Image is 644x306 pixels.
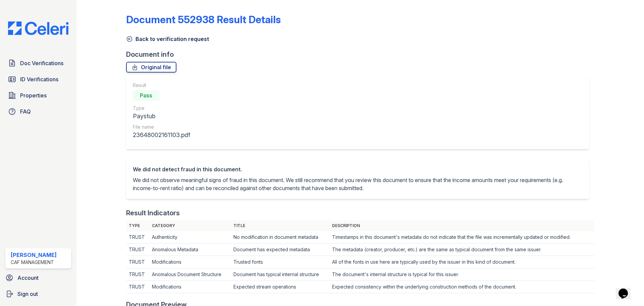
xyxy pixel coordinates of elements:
[126,62,176,73] a: Original file
[126,220,150,231] th: Type
[149,281,230,293] td: Modifications
[133,82,190,89] div: Result
[231,244,329,256] td: Document has expected metadata
[231,231,329,244] td: No modification in document metadata
[329,244,594,256] td: The metadata (creator, producer, etc.) are the same as typical document from the same issuer.
[231,281,329,293] td: Expected stream operations
[133,165,582,173] div: We did not detect fraud in this document.
[149,220,230,231] th: Category
[329,256,594,268] td: All of the fonts in use here are typically used by the issuer in this kind of document.
[20,91,47,99] span: Properties
[3,21,74,35] img: CE_Logo_Blue-a8612792a0a2168367f1c8372b55b34899dd931a85d93a1a3d3e32e68fde9ad4.png
[133,176,582,192] p: We did not observe meaningful signs of fraud in this document. We still recommend that you review...
[20,107,31,116] span: FAQ
[616,279,637,299] iframe: chat widget
[5,89,71,102] a: Properties
[11,251,57,259] div: [PERSON_NAME]
[133,105,190,112] div: Type
[329,220,594,231] th: Description
[5,56,71,70] a: Doc Verifications
[329,231,594,244] td: Timestamps in this document's metadata do not indicate that the file was incrementally updated or...
[126,244,150,256] td: TRUST
[5,73,71,86] a: ID Verifications
[231,256,329,268] td: Trusted fonts
[329,268,594,281] td: The document's internal structure is typical for this issuer.
[329,281,594,293] td: Expected consistency within the underlying construction methods of the document.
[126,268,150,281] td: TRUST
[17,290,38,298] span: Sign out
[17,274,39,282] span: Account
[133,112,190,121] div: Paystub
[3,271,74,285] a: Account
[126,256,150,268] td: TRUST
[149,256,230,268] td: Modifications
[126,35,209,43] a: Back to verification request
[133,130,190,140] div: 23648002161103.pdf
[231,268,329,281] td: Document has typical internal structure
[5,105,71,118] a: FAQ
[126,281,150,293] td: TRUST
[133,90,160,101] div: Pass
[231,220,329,231] th: Title
[126,231,150,244] td: TRUST
[126,50,594,59] div: Document info
[20,75,58,83] span: ID Verifications
[133,124,190,130] div: File name
[149,268,230,281] td: Anomalous Document Structure
[126,13,281,26] a: Document 552938 Result Details
[126,208,180,218] div: Result Indicators
[11,259,57,266] div: CAF Management
[149,244,230,256] td: Anomalous Metadata
[3,287,74,301] a: Sign out
[20,59,63,67] span: Doc Verifications
[149,231,230,244] td: Authenticity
